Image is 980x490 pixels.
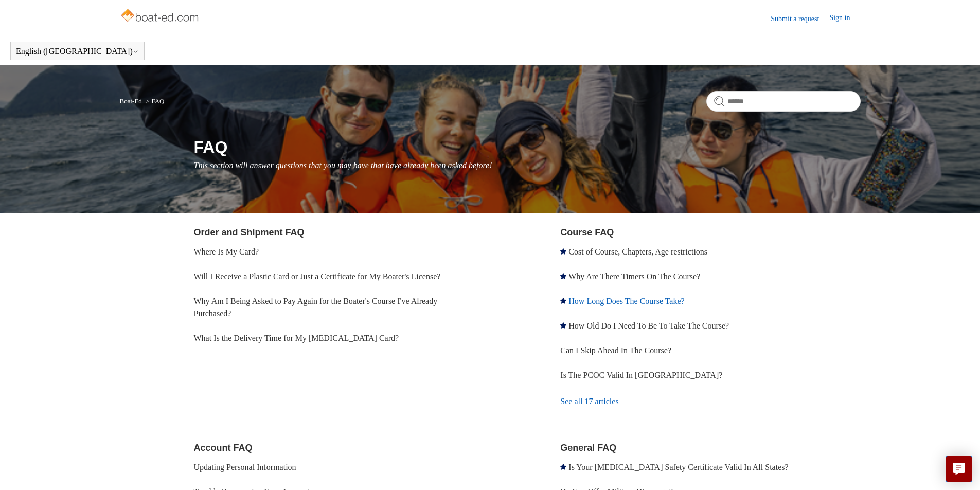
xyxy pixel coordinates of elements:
[946,456,972,482] button: Live chat
[568,297,684,305] a: How Long Does The Course Take?
[560,227,614,238] a: Course FAQ
[120,97,142,105] a: Boat-Ed
[568,247,707,256] a: Cost of Course, Chapters, Age restrictions
[560,464,566,470] svg: Promoted article
[560,371,722,379] a: Is The PCOC Valid In [GEOGRAPHIC_DATA]?
[144,97,164,105] li: FAQ
[194,227,305,238] a: Order and Shipment FAQ
[194,159,861,172] p: This section will answer questions that you may have that have already been asked before!
[194,463,296,471] a: Updating Personal Information
[560,322,566,329] svg: Promoted article
[560,388,860,415] a: See all 17 articles
[194,135,861,159] h1: FAQ
[194,247,259,256] a: Where Is My Card?
[706,91,861,112] input: Search
[194,334,399,342] a: What Is the Delivery Time for My [MEDICAL_DATA] Card?
[560,273,566,279] svg: Promoted article
[560,248,566,255] svg: Promoted article
[194,443,253,453] a: Account FAQ
[560,298,566,304] svg: Promoted article
[829,12,860,25] a: Sign in
[771,13,829,24] a: Submit a request
[568,272,700,281] a: Why Are There Timers On The Course?
[194,297,438,318] a: Why Am I Being Asked to Pay Again for the Boater's Course I've Already Purchased?
[560,443,616,453] a: General FAQ
[16,47,139,56] button: English ([GEOGRAPHIC_DATA])
[560,346,671,355] a: Can I Skip Ahead In The Course?
[194,272,441,281] a: Will I Receive a Plastic Card or Just a Certificate for My Boater's License?
[120,6,202,27] img: Boat-Ed Help Center home page
[120,97,144,105] li: Boat-Ed
[568,321,729,330] a: How Old Do I Need To Be To Take The Course?
[568,463,788,471] a: Is Your [MEDICAL_DATA] Safety Certificate Valid In All States?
